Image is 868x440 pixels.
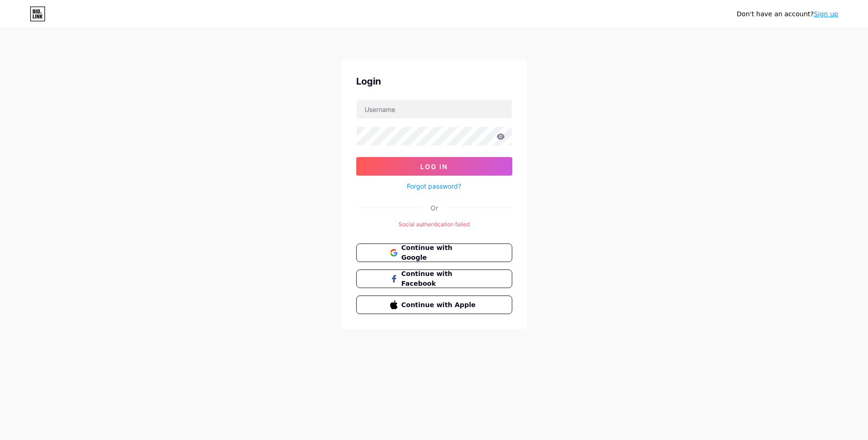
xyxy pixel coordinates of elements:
[420,163,448,171] span: Log In
[401,300,478,310] span: Continue with Apple
[401,269,478,289] span: Continue with Facebook
[356,296,512,314] button: Continue with Apple
[407,181,461,191] a: Forgot password?
[356,243,512,262] button: Continue with Google
[401,243,478,263] span: Continue with Google
[356,269,512,288] button: Continue with Facebook
[356,220,512,229] div: Social authentication failed
[814,10,838,18] a: Sign up
[357,100,512,118] input: Username
[431,203,438,213] div: Or
[356,74,512,88] div: Login
[356,157,512,176] button: Log In
[737,9,838,19] div: Don't have an account?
